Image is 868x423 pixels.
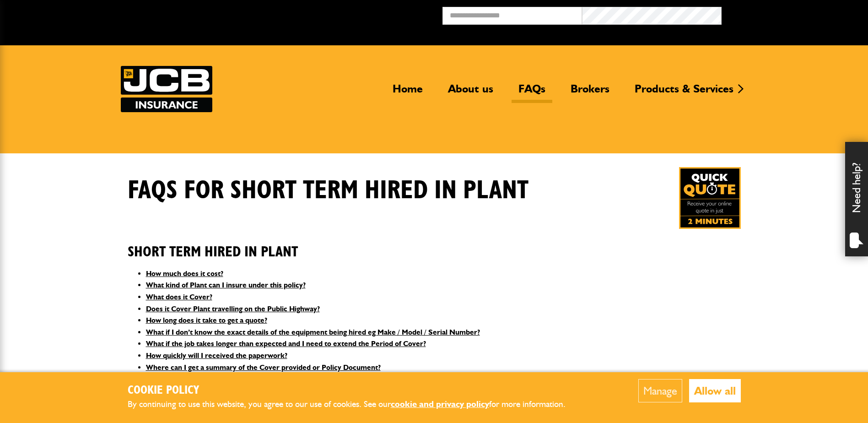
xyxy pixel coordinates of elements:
a: What does it Cover? [146,293,212,301]
a: What if I don’t know the exact details of the equipment being hired eg Make / Model / Serial Number? [146,328,480,336]
h2: Cookie Policy [128,384,581,398]
div: Need help? [845,142,868,256]
a: Does it Cover Plant travelling on the Public Highway? [146,304,320,313]
a: FAQs [512,82,552,103]
a: Where can I get a summary of the Cover provided or Policy Document? [146,363,381,372]
a: Brokers [564,82,616,103]
a: JCB Insurance Services [121,66,212,112]
button: Manage [638,379,682,402]
a: How long does it take to get a quote? [146,316,267,325]
h2: Short Term Hired In Plant [128,229,741,260]
button: Broker Login [722,7,861,21]
button: Allow all [689,379,741,402]
a: How much does it cost? [146,269,223,278]
a: Products & Services [628,82,740,103]
a: What if the job takes longer than expected and I need to extend the Period of Cover? [146,339,426,348]
a: Get your insurance quote in just 2-minutes [679,167,741,229]
a: About us [441,82,500,103]
img: Quick Quote [679,167,741,229]
a: How quickly will I received the paperwork? [146,351,287,360]
h1: FAQS for Short Term Hired In Plant [128,175,528,206]
img: JCB Insurance Services logo [121,66,212,112]
a: What kind of Plant can I insure under this policy? [146,281,306,289]
a: Home [386,82,430,103]
a: cookie and privacy policy [391,399,489,409]
p: By continuing to use this website, you agree to our use of cookies. See our for more information. [128,397,581,412]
